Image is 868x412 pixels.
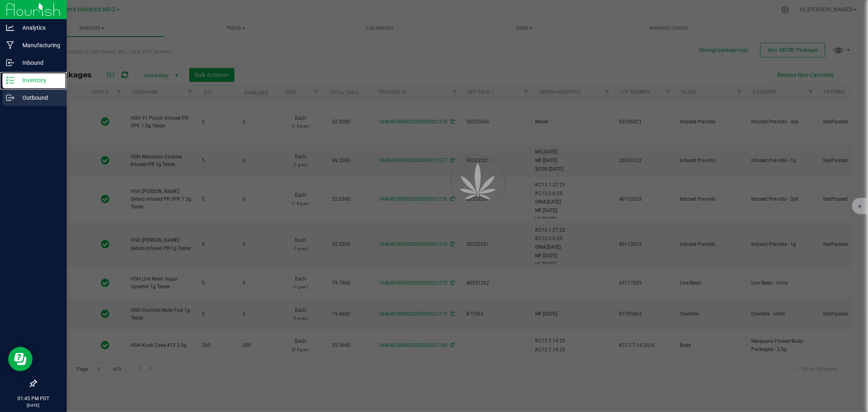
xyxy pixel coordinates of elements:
[14,23,63,33] p: Analytics
[6,76,14,84] inline-svg: Inventory
[4,395,63,402] p: 01:45 PM PDT
[14,58,63,68] p: Inbound
[14,40,63,50] p: Manufacturing
[4,402,63,408] p: [DATE]
[6,41,14,49] inline-svg: Manufacturing
[6,94,14,102] inline-svg: Outbound
[6,24,14,32] inline-svg: Analytics
[6,59,14,67] inline-svg: Inbound
[14,93,63,103] p: Outbound
[8,347,33,371] iframe: Resource center
[14,75,63,85] p: Inventory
